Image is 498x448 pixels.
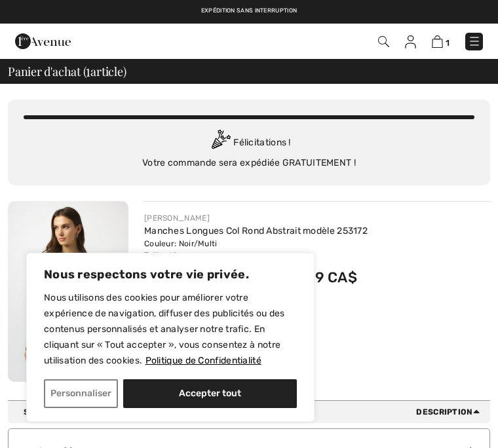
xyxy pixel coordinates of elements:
a: Politique de Confidentialité [145,354,262,367]
img: 1ère Avenue [15,28,71,54]
span: 1 [446,38,450,48]
div: Nous respectons votre vie privée. [26,253,315,422]
span: Description [416,406,485,418]
p: Nous utilisons des cookies pour améliorer votre expérience de navigation, diffuser des publicités... [44,290,297,369]
img: Mes infos [405,35,416,48]
div: Félicitations ! Votre commande sera expédiée GRATUITEMENT ! [24,130,474,170]
img: Menu [468,35,481,48]
a: 1ère Avenue [15,35,71,47]
div: [PERSON_NAME] [144,212,368,224]
img: Recherche [378,36,389,47]
a: 1 [432,35,450,48]
span: 159 CA$ [299,269,357,286]
div: Sommaire [24,406,485,418]
p: Nous respectons votre vie privée. [44,267,297,282]
span: Panier d'achat ( article) [8,65,126,77]
span: 1 [86,63,90,78]
img: Panier d'achat [432,35,443,48]
button: Personnaliser [44,379,118,408]
img: Manches Longues Col Rond Abstrait modèle 253172 [8,201,128,382]
img: Congratulation2.svg [207,130,233,156]
div: Couleur: Noir/Multi Taille: 12 [144,238,368,261]
button: Accepter tout [123,379,297,408]
a: Manches Longues Col Rond Abstrait modèle 253172 [144,225,368,236]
